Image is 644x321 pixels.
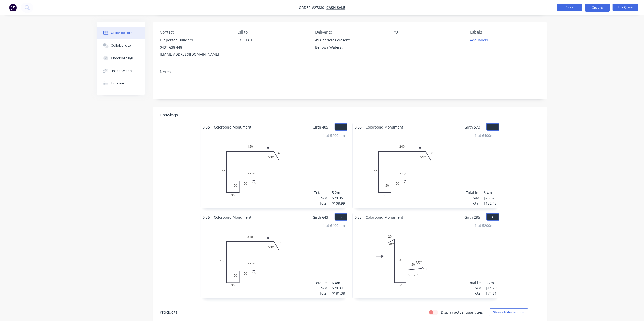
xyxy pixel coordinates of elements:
[201,213,212,221] span: 0.55
[313,213,328,221] span: Girth 643
[111,43,131,48] div: Collaborate
[315,44,384,51] div: Benowa Waters ,
[160,112,178,118] div: Drawings
[466,201,480,206] div: Total
[353,213,364,221] span: 0.55
[111,81,124,86] div: Timeline
[475,133,497,138] div: 1 at 6400mm
[314,291,328,296] div: Total
[238,30,307,35] div: Bill to
[314,201,328,206] div: Total
[332,195,345,201] div: $20.96
[314,190,328,195] div: Total lm
[484,201,497,206] div: $152.45
[335,123,347,131] button: 1
[160,37,230,44] div: Hipperson Builders
[468,280,482,285] div: Total lm
[465,123,480,131] span: Girth 573
[323,223,345,228] div: 1 at 6400mm
[441,310,483,315] label: Display actual quantities
[212,213,254,221] span: Colorbond Monument
[489,308,528,316] button: Show / Hide columns
[160,37,230,58] div: Hipperson Builders0431 638 448[EMAIL_ADDRESS][DOMAIN_NAME]
[486,123,499,131] button: 2
[111,56,133,60] div: Checklists 0/0
[160,30,230,35] div: Contact
[314,280,328,285] div: Total lm
[160,44,230,51] div: 0431 638 448
[238,37,307,44] div: COLLECT
[467,37,491,44] button: Add labels
[97,77,145,90] button: Timeline
[486,291,497,296] div: $74.31
[97,65,145,77] button: Linked Orders
[470,30,539,35] div: Labels
[323,133,345,138] div: 1 at 5200mm
[466,190,480,195] div: Total lm
[353,221,499,298] div: 0201253050501088º92º155º1 at 5200mmTotal lm$/MTotal5.2m$14.29$74.31
[468,291,482,296] div: Total
[201,131,347,208] div: 01050503015515040155º120º1 at 5200mmTotal lm$/MTotal5.2m$20.96$108.99
[97,27,145,39] button: Order details
[332,190,345,195] div: 5.2m
[326,5,345,10] a: CASH SALE
[332,285,345,291] div: $28.34
[160,51,230,58] div: [EMAIL_ADDRESS][DOMAIN_NAME]
[557,4,582,11] button: Close
[111,31,132,35] div: Order details
[468,285,482,291] div: $/M
[332,291,345,296] div: $181.38
[484,195,497,201] div: $23.82
[315,37,384,44] div: 49 Charloias cresent
[486,213,499,221] button: 4
[313,123,328,131] span: Girth 485
[393,30,462,35] div: PO
[585,4,610,12] button: Options
[364,123,405,131] span: Colorbond Monument
[353,123,364,131] span: 0.55
[160,70,540,74] div: Notes
[201,123,212,131] span: 0.55
[314,195,328,201] div: $/M
[486,285,497,291] div: $14.29
[97,52,145,65] button: Checklists 0/0
[314,285,328,291] div: $/M
[201,221,347,298] div: 01050503015531038155º120º1 at 6400mmTotal lm$/MTotal6.4m$28.34$181.38
[212,123,254,131] span: Colorbond Monument
[613,4,638,11] button: Edit Quote
[111,69,133,73] div: Linked Orders
[315,37,384,53] div: 49 Charloias cresentBenowa Waters ,
[484,190,497,195] div: 6.4m
[475,223,497,228] div: 1 at 5200mm
[465,213,480,221] span: Girth 285
[364,213,405,221] span: Colorbond Monument
[353,131,499,208] div: 01050503015524038155º120º1 at 6400mmTotal lm$/MTotal6.4m$23.82$152.45
[97,39,145,52] button: Collaborate
[466,195,480,201] div: $/M
[299,5,326,10] span: Order #27880 -
[335,213,347,221] button: 3
[332,201,345,206] div: $108.99
[160,309,178,315] div: Products
[238,37,307,53] div: COLLECT
[315,30,384,35] div: Deliver to
[486,280,497,285] div: 5.2m
[9,4,17,11] img: Factory
[332,280,345,285] div: 6.4m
